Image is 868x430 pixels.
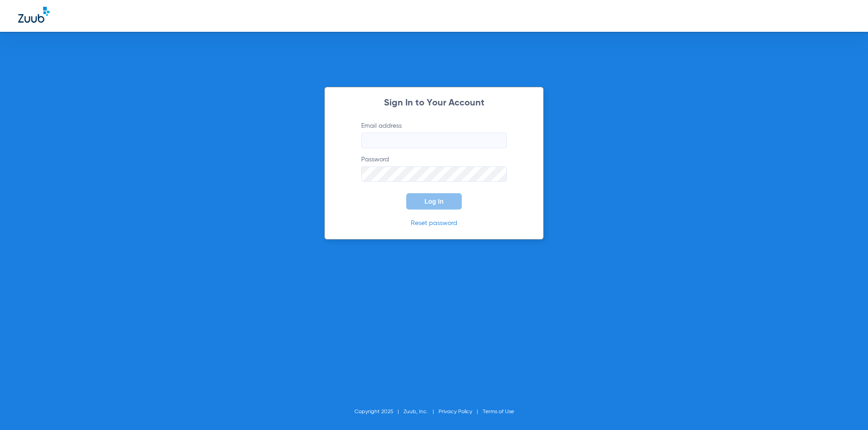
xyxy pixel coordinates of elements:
[823,386,868,430] iframe: Chat Widget
[354,407,404,416] li: Copyright 2025
[361,133,507,148] input: Email address
[424,198,444,205] span: Log In
[18,7,50,23] img: Zuub Logo
[483,409,514,415] a: Terms of Use
[361,166,507,182] input: Password
[439,409,472,415] a: Privacy Policy
[404,407,439,416] li: Zuub, Inc.
[361,155,507,182] label: Password
[406,193,462,210] button: Log In
[411,220,457,226] a: Reset password
[361,121,507,148] label: Email address
[348,99,520,108] h2: Sign In to Your Account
